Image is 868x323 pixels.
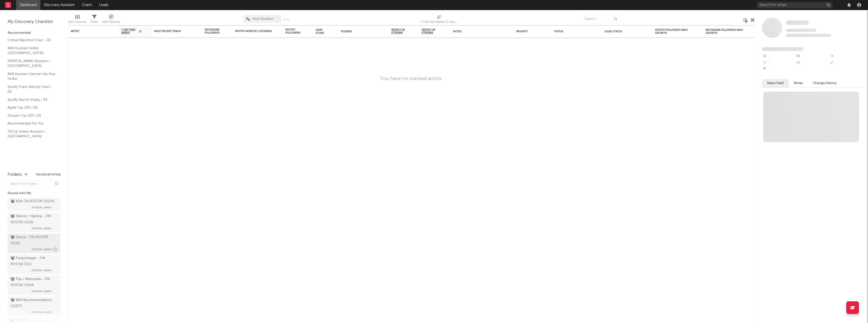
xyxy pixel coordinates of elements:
a: Partyschlager - ON ROSTER CE(1)[PERSON_NAME] [8,255,61,274]
div: ADA ON ROSTER CE ( 179 ) [11,198,55,205]
div: Status [554,30,587,33]
div: R&A Recommendations CE ( 377 ) [11,297,56,309]
a: Some Artist [786,20,809,25]
div: -- [829,60,863,66]
div: Most Recent Track [154,30,192,33]
a: Spotify Track Velocity Chart / DE [8,84,56,94]
input: Search for artists [757,2,833,8]
a: A&R Assistant German Hip Hop Hotlist [8,71,56,82]
span: [PERSON_NAME] [32,246,52,253]
div: Legal Status [605,30,637,33]
div: Filters [90,19,98,25]
div: -- [762,66,796,73]
span: 0 fans last week [786,34,831,37]
div: Folders [341,30,379,33]
div: -- [796,53,829,60]
span: [PERSON_NAME] [32,288,52,294]
div: Instagram Followers [205,28,222,34]
span: [PERSON_NAME] [32,205,52,211]
div: Jump Score [316,29,328,35]
span: Weekly UK Streams [422,28,441,34]
a: ADA ON ROSTER CE(179)[PERSON_NAME] [8,198,61,211]
div: 7-Day Fans Added (7-Day Fans Added) [420,13,458,27]
div: Filters [90,13,98,27]
div: -- [829,53,863,60]
input: Search... [582,15,620,23]
div: Partyschlager - ON ROSTER CE ( 1 ) [11,255,56,267]
a: R&A Recommendations CE(377)[PERSON_NAME] [8,296,61,316]
span: [PERSON_NAME] [32,226,52,232]
div: Recommended [8,30,61,36]
a: TikTok Videos Assistant / [GEOGRAPHIC_DATA] [8,129,56,139]
div: Folders [8,172,22,178]
div: Instagram Followers Daily Growth [706,29,743,35]
div: Edit Columns [68,13,87,27]
div: A&R Pipeline [102,13,120,27]
input: Search for folders... [8,181,61,188]
a: Pop / Alternative - ON ROSTER CE(44)[PERSON_NAME] [8,276,61,295]
a: Spotify Search Virality / DE [8,97,56,103]
div: -- [762,60,796,66]
div: Notes [453,30,504,33]
a: Shazam Top 200 / DE [8,113,56,118]
button: Notes [789,79,808,87]
div: Dance - ON ROSTER CE ( 32 ) [11,234,56,246]
button: News Feed [762,79,789,87]
div: -- [796,60,829,66]
div: Priority [516,30,536,33]
button: Tracked Artists(0) [36,173,61,176]
a: Critical Algo/Viral Chart - DE [8,37,56,43]
div: Pop / Alternative - ON ROSTER CE ( 44 ) [11,276,56,288]
span: [PERSON_NAME] [32,267,52,274]
div: Artist [71,30,109,33]
a: [PERSON_NAME] Assistant / [GEOGRAPHIC_DATA] [8,58,56,69]
div: Spotify Monthly Listeners [235,30,273,33]
span: [PERSON_NAME] [32,309,52,315]
a: Atlantic / HipHop - ON ROSTER CE(25)[PERSON_NAME] [8,213,61,232]
div: Shared with Me [8,190,61,196]
div: 7-Day Fans Added (7-Day Fans Added) [420,19,458,25]
div: A&R Pipeline [102,19,120,25]
div: Edit Columns [68,19,87,25]
div: Spotify Followers [285,28,303,34]
span: Most Notified [253,17,273,21]
span: Some Artist [786,20,809,25]
div: My Discovery Checklist [8,19,61,25]
a: Apple Top 200 / DE [8,105,56,110]
button: Save [283,18,290,21]
a: Recommended For You [8,121,56,126]
div: You have no tracked artists. [380,76,443,82]
span: Fans Added by Platform [762,47,803,51]
button: Change History [808,79,842,87]
span: 7-Day Fans Added [121,28,138,34]
div: -- [762,53,796,60]
span: Tracking Since: [DATE] [786,29,816,32]
a: Dance - ON ROSTER CE(32)[PERSON_NAME] [8,234,61,253]
span: Weekly US Streams [391,28,409,34]
a: A&R Assistant Hotlist ([GEOGRAPHIC_DATA]) [8,45,56,56]
div: Spotify Followers Daily Growth [655,29,693,35]
div: Atlantic / HipHop - ON ROSTER CE ( 25 ) [11,213,56,226]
